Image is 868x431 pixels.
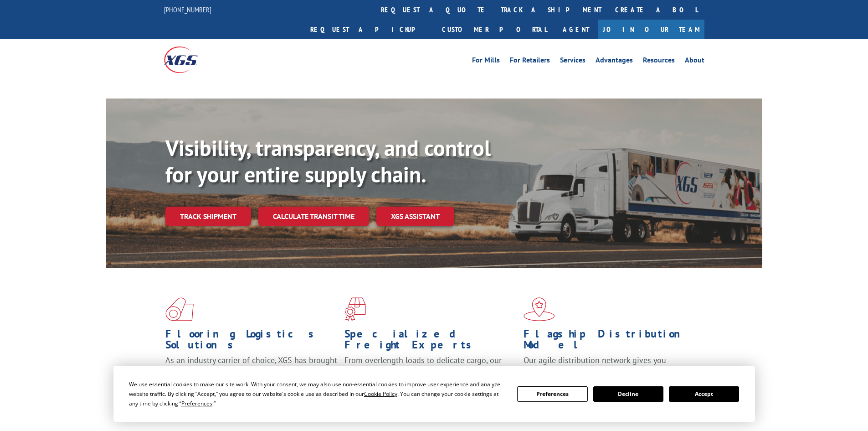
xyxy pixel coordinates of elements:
span: Cookie Policy [364,390,397,398]
a: XGS ASSISTANT [376,207,454,226]
a: [PHONE_NUMBER] [164,5,211,14]
button: Accept [669,386,739,402]
h1: Specialized Freight Experts [344,328,517,355]
h1: Flagship Distribution Model [524,328,696,355]
p: From overlength loads to delicate cargo, our experienced staff knows the best way to move your fr... [344,355,517,395]
div: We use essential cookies to make our site work. With your consent, we may also use non-essential ... [129,379,506,408]
img: xgs-icon-flagship-distribution-model-red [524,297,555,321]
a: Request a pickup [303,20,435,39]
a: For Mills [472,57,500,67]
b: Visibility, transparency, and control for your entire supply chain. [165,134,491,188]
a: Calculate transit time [258,207,369,226]
a: Services [560,57,586,67]
button: Decline [593,386,663,402]
img: xgs-icon-focused-on-flooring-red [344,297,366,321]
a: Join Our Team [598,20,704,39]
h1: Flooring Logistics Solutions [165,328,338,355]
a: For Retailers [510,57,550,67]
a: Advantages [596,57,633,67]
img: xgs-icon-total-supply-chain-intelligence-red [165,297,194,321]
a: Track shipment [165,207,251,226]
span: Our agile distribution network gives you nationwide inventory management on demand. [524,355,691,376]
button: Preferences [517,386,587,402]
a: Resources [643,57,675,67]
span: Preferences [181,400,212,407]
a: About [685,57,704,67]
div: Cookie Consent Prompt [113,366,755,422]
span: As an industry carrier of choice, XGS has brought innovation and dedication to flooring logistics... [165,355,337,387]
a: Customer Portal [435,20,554,39]
a: Agent [554,20,598,39]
